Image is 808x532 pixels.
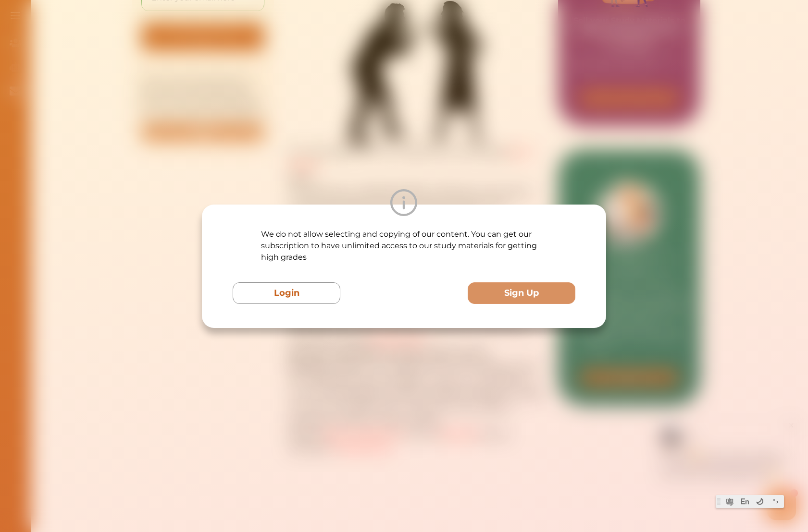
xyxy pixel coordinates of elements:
[108,16,119,25] div: Nini
[233,282,340,304] button: Login
[84,10,102,28] img: Nini
[84,33,211,61] p: Hey there If you have any questions, I'm here to help! Just text back 'Hi' and choose from the fo...
[468,282,575,304] button: Sign Up
[213,71,221,79] i: 1
[115,33,124,42] span: 👋
[261,229,547,263] p: We do not allow selecting and copying of our content. You can get our subscription to have unlimi...
[192,51,200,61] span: 🌟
